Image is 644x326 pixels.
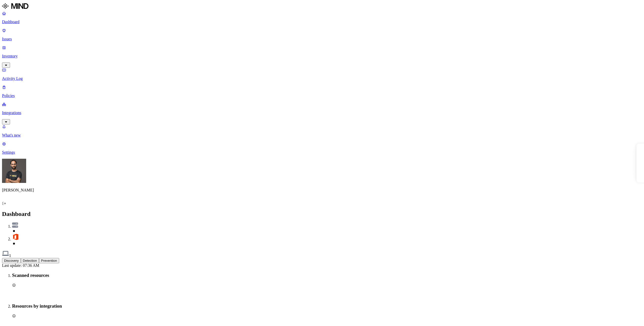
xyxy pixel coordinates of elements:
[2,111,642,115] p: Integrations
[2,142,642,155] a: Settings
[9,253,11,258] span: 1
[39,258,59,263] button: Prevention
[2,76,642,81] p: Activity Log
[2,85,642,98] a: Policies
[2,250,9,257] img: endpoint.svg
[2,45,642,67] a: Inventory
[2,124,642,138] a: What's new
[2,263,39,268] span: Last update: 07:36 AM
[2,11,642,24] a: Dashboard
[2,2,642,11] a: MIND
[2,28,642,41] a: Issues
[2,258,21,263] button: Discovery
[2,2,28,10] img: MIND
[2,211,642,217] h2: Dashboard
[2,133,642,138] p: What's new
[2,159,26,183] img: Ohad Abarbanel
[12,273,642,278] h3: Scanned resources
[21,258,39,263] button: Detection
[2,68,642,81] a: Activity Log
[12,222,18,228] img: azure-files.svg
[12,303,642,309] h3: Resources by integration
[2,93,642,98] p: Policies
[2,102,642,124] a: Integrations
[2,37,642,41] p: Issues
[2,54,642,58] p: Inventory
[2,150,642,155] p: Settings
[2,20,642,24] p: Dashboard
[12,233,19,240] img: office-365.svg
